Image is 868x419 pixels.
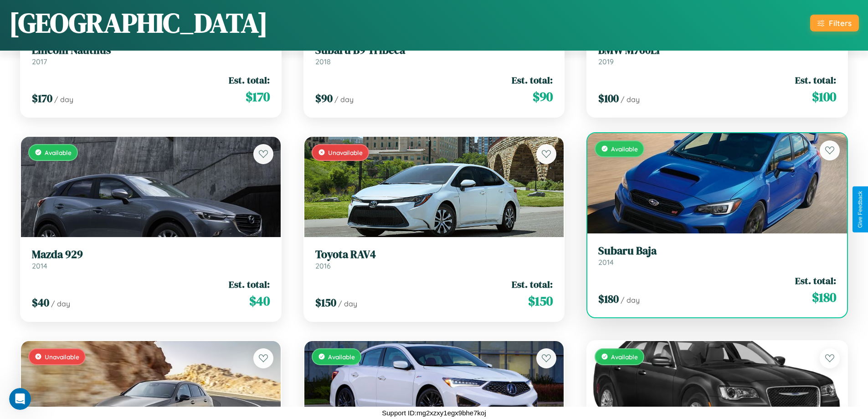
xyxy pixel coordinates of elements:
[512,278,553,291] span: Est. total:
[45,353,79,361] span: Unavailable
[598,291,619,306] span: $ 180
[32,44,270,66] a: Lincoln Nautilus2017
[9,388,31,410] iframe: Intercom live chat
[812,88,836,106] span: $ 100
[621,295,640,305] span: / day
[795,73,836,87] span: Est. total:
[32,295,49,310] span: $ 40
[229,278,270,291] span: Est. total:
[810,15,859,31] button: Filters
[795,274,836,287] span: Est. total:
[9,4,268,41] h1: [GEOGRAPHIC_DATA]
[857,191,863,228] div: Give Feedback
[315,248,553,270] a: Toyota RAV42016
[315,248,553,261] h3: Toyota RAV4
[512,73,553,87] span: Est. total:
[528,292,553,310] span: $ 150
[328,353,355,361] span: Available
[32,57,47,66] span: 2017
[598,44,836,57] h3: BMW M760Li
[812,288,836,306] span: $ 180
[32,91,52,106] span: $ 170
[315,57,331,66] span: 2018
[315,44,553,57] h3: Subaru B9 Tribeca
[32,261,47,270] span: 2014
[328,149,363,156] span: Unavailable
[829,18,852,28] div: Filters
[32,248,270,270] a: Mazda 9292014
[315,91,333,106] span: $ 90
[315,261,331,270] span: 2016
[229,73,270,87] span: Est. total:
[249,292,270,310] span: $ 40
[32,248,270,261] h3: Mazda 929
[45,149,72,156] span: Available
[598,91,619,106] span: $ 100
[315,295,336,310] span: $ 150
[246,88,270,106] span: $ 170
[382,407,486,419] p: Support ID: mg2xzxy1egx9bhe7koj
[334,95,354,104] span: / day
[32,44,270,57] h3: Lincoln Nautilus
[338,299,357,308] span: / day
[598,57,614,66] span: 2019
[51,299,70,308] span: / day
[621,95,640,104] span: / day
[611,145,638,153] span: Available
[598,44,836,66] a: BMW M760Li2019
[315,44,553,66] a: Subaru B9 Tribeca2018
[611,353,638,361] span: Available
[54,95,73,104] span: / day
[598,258,614,267] span: 2014
[598,244,836,267] a: Subaru Baja2014
[598,244,836,258] h3: Subaru Baja
[533,88,553,106] span: $ 90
